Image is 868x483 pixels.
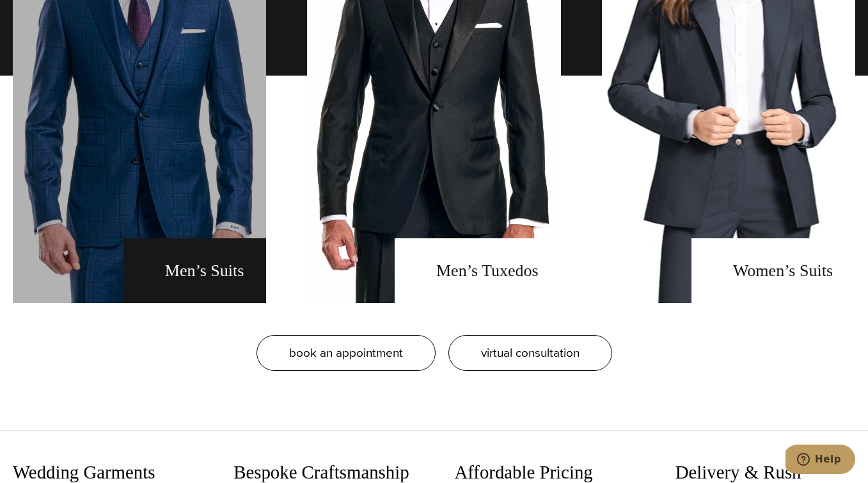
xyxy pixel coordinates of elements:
iframe: Opens a widget where you can chat to one of our agents [785,445,855,477]
a: book an appointment [256,335,436,371]
a: virtual consultation [448,335,612,371]
span: virtual consultation [481,343,580,362]
span: book an appointment [289,343,403,362]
